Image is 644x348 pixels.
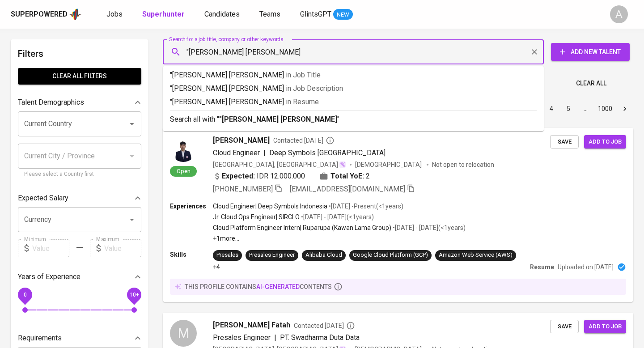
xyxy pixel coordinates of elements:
[259,9,282,20] a: Teams
[18,97,84,108] p: Talent Demographics
[213,263,220,272] p: +4
[305,251,342,259] div: Alibaba Cloud
[333,10,353,19] span: NEW
[439,251,513,259] div: Amazon Web Service (AWS)
[170,320,197,347] div: M
[170,250,213,259] p: Skills
[290,185,405,193] span: [EMAIL_ADDRESS][DOMAIN_NAME]
[326,136,335,145] svg: By Batam recruiter
[558,263,614,272] p: Uploaded on [DATE]
[256,283,300,290] span: AI-generated
[18,47,141,61] h6: Filters
[219,115,337,123] b: "[PERSON_NAME] [PERSON_NAME]
[69,8,81,21] img: app logo
[544,102,559,116] button: Go to page 4
[355,160,423,169] span: [DEMOGRAPHIC_DATA]
[32,239,69,257] input: Value
[106,9,124,20] a: Jobs
[259,10,280,18] span: Teams
[213,202,327,211] p: Cloud Engineer | Deep Symbols Indonesia
[555,322,574,332] span: Save
[213,171,305,182] div: IDR 12.000.000
[269,149,386,157] span: Deep Symbols [GEOGRAPHIC_DATA]
[204,9,241,20] a: Candidates
[170,83,537,94] p: "[PERSON_NAME] [PERSON_NAME]
[550,135,579,149] button: Save
[18,329,141,347] div: Requirements
[23,292,26,298] span: 0
[18,272,80,282] p: Years of Experience
[432,160,494,169] p: Not open to relocation
[104,239,141,257] input: Value
[18,189,141,207] div: Expected Salary
[170,202,213,211] p: Experiences
[213,212,300,221] p: Jr. Cloud Ops Engineer | SIRCLO
[129,292,139,298] span: 10+
[263,148,266,158] span: |
[286,84,343,93] span: in Job Description
[11,9,68,20] div: Superpowered
[595,102,615,116] button: Go to page 1000
[185,282,332,291] p: this profile contains contents
[213,223,391,232] p: Cloud Platform Engineer Intern | Ruparupa (Kawan Lama Group)
[170,70,537,81] p: "[PERSON_NAME] [PERSON_NAME]
[366,171,370,182] span: 2
[391,223,466,232] p: • [DATE] - [DATE] ( <1 years )
[280,333,360,342] span: PT. Swadharma Duta Data
[18,193,68,204] p: Expected Salary
[584,135,626,149] button: Add to job
[286,71,321,79] span: in Job Title
[572,75,610,92] button: Clear All
[558,47,623,58] span: Add New Talent
[249,251,295,259] div: Presales Engineer
[589,322,622,332] span: Add to job
[213,234,466,243] p: +1 more ...
[173,167,194,175] span: Open
[25,71,134,82] span: Clear All filters
[24,170,135,179] p: Please select a Country first
[618,102,632,116] button: Go to next page
[204,10,240,18] span: Candidates
[142,10,185,18] b: Superhunter
[213,160,346,169] div: [GEOGRAPHIC_DATA], [GEOGRAPHIC_DATA]
[273,136,335,145] span: Contacted [DATE]
[213,135,270,146] span: [PERSON_NAME]
[170,97,537,107] p: "[PERSON_NAME] [PERSON_NAME]
[346,321,355,330] svg: By Batam recruiter
[610,5,628,23] div: A
[528,46,541,58] button: Clear
[18,93,141,111] div: Talent Demographics
[294,321,355,330] span: Contacted [DATE]
[213,149,260,157] span: Cloud Engineer
[170,114,537,125] p: Search all with " "
[578,104,593,113] div: …
[327,202,403,211] p: • [DATE] - Present ( <1 years )
[551,43,630,61] button: Add New Talent
[163,128,633,302] a: Open[PERSON_NAME]Contacted [DATE]Cloud Engineer|Deep Symbols [GEOGRAPHIC_DATA][GEOGRAPHIC_DATA], ...
[300,10,331,18] span: GlintsGPT
[353,251,428,259] div: Google Cloud Platform (GCP)
[584,320,626,334] button: Add to job
[170,135,197,162] img: 9ced7ca183157b547fd9650c5a337354.png
[286,98,319,106] span: in Resume
[555,137,574,147] span: Save
[300,212,374,221] p: • [DATE] - [DATE] ( <1 years )
[213,333,271,342] span: Presales Engineer
[475,102,633,116] nav: pagination navigation
[213,185,273,193] span: [PHONE_NUMBER]
[106,10,123,18] span: Jobs
[530,263,554,272] p: Resume
[222,171,255,182] b: Expected:
[18,68,141,85] button: Clear All filters
[18,268,141,286] div: Years of Experience
[213,320,290,331] span: [PERSON_NAME] Fatah
[576,78,606,89] span: Clear All
[126,118,138,130] button: Open
[300,9,353,20] a: GlintsGPT NEW
[216,251,238,259] div: Presales
[589,137,622,147] span: Add to job
[18,333,62,344] p: Requirements
[330,171,364,182] b: Total YoE:
[126,213,138,226] button: Open
[11,8,81,21] a: Superpoweredapp logo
